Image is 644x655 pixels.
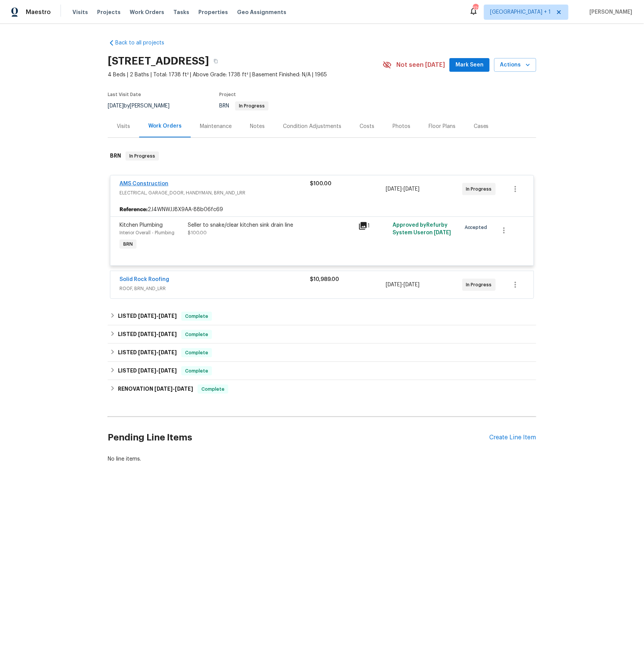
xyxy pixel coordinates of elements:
span: ROOF, BRN_AND_LRR [119,285,310,292]
span: [DATE] [386,186,402,192]
span: Maestro [26,8,51,16]
span: [DATE] [138,313,156,319]
div: LISTED [DATE]-[DATE]Complete [108,325,536,344]
div: Costs [360,123,374,130]
span: Complete [198,385,228,393]
div: 129 [473,5,478,12]
span: Complete [182,331,211,338]
span: [DATE] [108,103,124,109]
h6: LISTED [118,348,177,357]
span: [GEOGRAPHIC_DATA] + 1 [490,8,551,16]
h6: LISTED [118,366,177,376]
span: Not seen [DATE] [396,61,445,69]
div: No line items. [108,455,536,463]
span: - [154,386,193,391]
span: Mark Seen [456,60,484,70]
div: 2J4WNWJJ8X9AA-88b06fc69 [110,203,534,216]
span: BRN [219,103,269,109]
span: $100.00 [188,230,207,235]
div: 1 [358,221,388,230]
h2: Pending Line Items [108,420,490,455]
span: Complete [182,313,211,320]
div: Cases [474,123,489,130]
div: Work Orders [148,122,182,130]
button: Actions [494,58,536,72]
h6: LISTED [118,330,177,339]
div: Notes [250,123,265,130]
span: Geo Assignments [237,8,286,16]
div: RENOVATION [DATE]-[DATE]Complete [108,380,536,398]
button: Copy Address [209,54,223,68]
span: ELECTRICAL, GARAGE_DOOR, HANDYMAN, BRN_AND_LRR [119,189,310,197]
span: [DATE] [159,368,177,373]
span: [DATE] [386,282,402,287]
span: Accepted [465,224,490,231]
span: In Progress [236,104,268,108]
span: [DATE] [138,350,156,355]
h6: LISTED [118,312,177,321]
span: Last Visit Date [108,92,141,97]
span: - [138,313,177,319]
span: Visits [72,8,88,16]
span: Complete [182,349,211,357]
div: LISTED [DATE]-[DATE]Complete [108,362,536,380]
h2: [STREET_ADDRESS] [108,57,209,65]
a: AMS Construction [119,181,168,186]
span: - [138,331,177,337]
span: [PERSON_NAME] [587,8,633,16]
span: [DATE] [159,331,177,337]
a: Back to all projects [108,39,181,47]
span: [DATE] [154,386,173,391]
span: [DATE] [159,313,177,319]
span: [DATE] [138,368,156,373]
span: [DATE] [404,282,420,287]
div: Visits [117,123,130,130]
div: by [PERSON_NAME] [108,101,179,110]
h6: RENOVATION [118,385,193,394]
div: Condition Adjustments [283,123,341,130]
span: Projects [97,8,121,16]
span: - [138,350,177,355]
span: - [386,185,420,193]
span: Interior Overall - Plumbing [119,230,174,235]
div: Floor Plans [429,123,456,130]
span: Approved by Refurby System User on [393,223,451,235]
span: In Progress [126,152,158,160]
span: BRN [120,240,136,248]
span: [DATE] [138,331,156,337]
b: Reference: [119,206,148,213]
div: Create Line Item [490,434,536,441]
span: Complete [182,367,211,375]
span: - [138,368,177,373]
span: 4 Beds | 2 Baths | Total: 1738 ft² | Above Grade: 1738 ft² | Basement Finished: N/A | 1965 [108,71,383,79]
div: Maintenance [200,123,232,130]
span: [DATE] [159,350,177,355]
span: [DATE] [175,386,193,391]
span: $100.00 [310,181,331,186]
div: LISTED [DATE]-[DATE]Complete [108,344,536,362]
span: In Progress [466,281,495,289]
span: [DATE] [404,186,420,192]
span: Properties [198,8,228,16]
span: - [386,281,420,289]
div: Photos [393,123,410,130]
span: Project [219,92,236,97]
a: Solid Rock Roofing [119,277,169,282]
div: BRN In Progress [108,144,536,168]
span: $10,989.00 [310,277,339,282]
span: Kitchen Plumbing [119,223,163,228]
div: LISTED [DATE]-[DATE]Complete [108,307,536,325]
span: Work Orders [130,8,164,16]
h6: BRN [110,152,121,161]
div: Seller to snake/clear kitchen sink drain line [188,221,354,229]
span: Tasks [173,9,189,15]
span: In Progress [466,185,495,193]
span: [DATE] [434,230,451,235]
button: Mark Seen [449,58,490,72]
span: Actions [500,60,530,70]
